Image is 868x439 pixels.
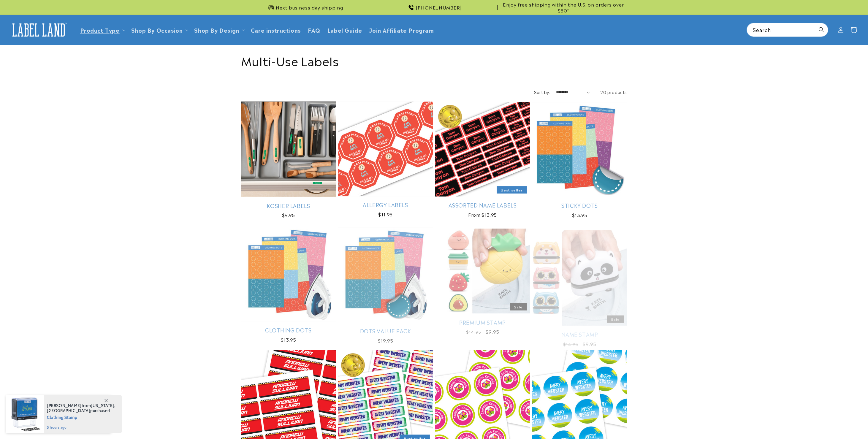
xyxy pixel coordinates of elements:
[304,23,324,37] a: FAQ
[47,403,82,408] span: [PERSON_NAME]
[338,325,433,332] a: Dots Value Pack
[77,23,128,37] summary: Product Type
[7,18,71,41] a: Label Land
[324,23,366,37] a: Label Guide
[131,26,183,33] span: Shop By Occasion
[815,23,828,36] button: Search
[247,23,304,37] a: Care instructions
[369,26,434,33] span: Join Affiliate Program
[241,53,627,68] h1: Multi-Use Labels
[91,403,114,408] span: [US_STATE]
[532,327,627,333] a: Name Stamp
[308,26,320,33] span: FAQ
[600,89,627,95] span: 20 products
[251,26,301,33] span: Care instructions
[435,201,530,208] a: Assorted Name Labels
[365,23,437,37] a: Join Affiliate Program
[241,325,336,332] a: Clothing Dots
[191,23,247,37] summary: Shop By Design
[435,316,530,323] a: Premium Stamp
[327,26,362,33] span: Label Guide
[9,21,68,39] img: Label Land
[80,26,120,34] a: Product Type
[47,408,90,413] span: [GEOGRAPHIC_DATA]
[47,403,115,413] span: from , purchased
[338,201,433,208] a: Allergy Labels
[276,4,343,10] span: Next business day shipping
[194,26,239,34] a: Shop By Design
[534,89,550,95] label: Sort by:
[241,202,336,209] a: Kosher Labels
[532,201,627,208] a: Sticky Dots
[416,4,462,10] span: [PHONE_NUMBER]
[128,23,191,37] summary: Shop By Occasion
[500,1,627,13] span: Enjoy free shipping within the U.S. on orders over $50*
